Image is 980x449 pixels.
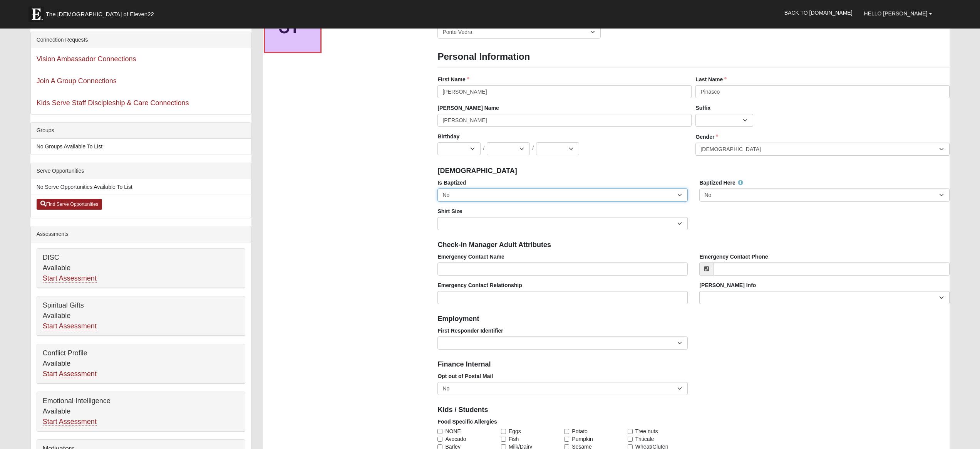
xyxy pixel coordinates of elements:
input: Tree nuts [628,429,633,434]
span: Pumpkin [572,435,593,443]
a: Start Assessment [43,322,97,330]
label: Emergency Contact Relationship [437,281,522,289]
label: Food Specific Allergies [437,418,497,425]
input: Avocado [437,437,442,442]
span: Avocado [445,435,466,443]
span: Fish [509,435,519,443]
span: / [483,144,484,153]
input: Fish [501,437,506,442]
div: Groups [31,123,251,139]
a: Vision Ambassador Connections [37,55,136,63]
input: Potato [564,429,569,434]
input: Eggs [501,429,506,434]
a: Start Assessment [43,370,97,378]
span: The [DEMOGRAPHIC_DATA] of Eleven22 [46,10,154,18]
span: / [532,144,534,153]
span: Hello [PERSON_NAME] [864,10,928,17]
label: [PERSON_NAME] Info [699,281,756,289]
label: Suffix [695,104,710,112]
a: Start Assessment [43,274,97,283]
a: Join A Group Connections [37,77,117,85]
label: Birthday [437,133,459,140]
div: Spiritual Gifts Available [37,296,245,336]
a: Hello [PERSON_NAME] [858,4,938,23]
span: NONE [445,427,461,435]
h4: [DEMOGRAPHIC_DATA] [437,167,950,175]
li: No Serve Opportunities Available To List [31,179,251,195]
h4: Kids / Students [437,406,950,414]
label: Last Name [695,76,727,83]
h3: Personal Information [437,51,950,62]
label: [PERSON_NAME] Name [437,104,499,112]
a: Start Assessment [43,418,97,426]
img: Eleven22 logo [28,7,44,22]
input: NONE [437,429,442,434]
div: Assessments [31,226,251,242]
label: First Name [437,76,469,83]
li: No Groups Available To List [31,139,251,155]
div: Serve Opportunities [31,163,251,179]
span: Eggs [509,427,521,435]
a: Kids Serve Staff Discipleship & Care Connections [37,99,189,107]
h4: Employment [437,315,950,323]
div: Conflict Profile Available [37,344,245,383]
label: Baptized Here [699,179,743,187]
label: First Responder Identifier [437,327,503,335]
div: Connection Requests [31,32,251,48]
div: DISC Available [37,249,245,288]
span: Tree nuts [635,427,658,435]
input: Triticale [628,437,633,442]
label: Gender [695,133,718,141]
h4: Check-in Manager Adult Attributes [437,241,950,249]
a: Find Serve Opportunities [37,199,102,210]
span: Triticale [635,435,654,443]
a: The [DEMOGRAPHIC_DATA] of Eleven22 [25,3,179,22]
label: Opt out of Postal Mail [437,372,493,380]
span: Potato [572,427,587,435]
label: Emergency Contact Name [437,253,504,261]
h4: Finance Internal [437,360,950,369]
a: Back to [DOMAIN_NAME] [779,3,858,22]
input: Pumpkin [564,437,569,442]
label: Shirt Size [437,207,462,215]
label: Emergency Contact Phone [699,253,768,261]
div: Emotional Intelligence Available [37,392,245,431]
label: Is Baptized [437,179,466,187]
